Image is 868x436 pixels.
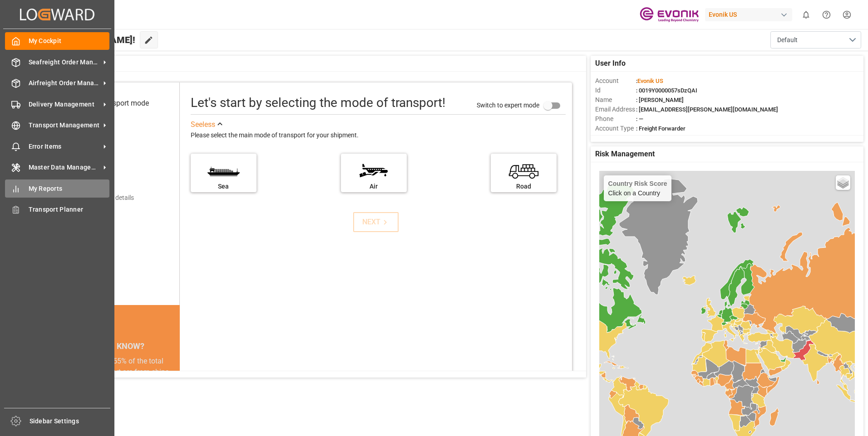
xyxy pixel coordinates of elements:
[636,125,686,132] span: : Freight Forwarder
[167,356,180,399] button: next slide / item
[29,100,100,109] span: Delivery Management
[636,106,778,113] span: : [EMAIL_ADDRESS][PERSON_NAME][DOMAIN_NAME]
[636,116,643,122] span: : —
[5,32,109,50] a: My Cockpit
[29,58,100,67] span: Seafreight Order Management
[362,217,390,228] div: NEXT
[595,76,636,86] span: Account
[5,201,109,218] a: Transport Planner
[836,175,850,190] a: Layers
[191,130,566,141] div: Please select the main mode of transport for your shipment.
[595,149,655,160] span: Risk Management
[608,180,667,197] div: Click on a Country
[477,101,539,108] span: Switch to expert mode
[637,78,663,84] span: Evonik US
[29,78,100,88] span: Airfreight Order Management
[777,35,798,45] span: Default
[636,87,697,94] span: : 0019Y0000057sDzQAI
[640,7,699,23] img: Evonik-brand-mark-Deep-Purple-RGB.jpeg_1700498283.jpeg
[77,193,134,203] div: Add shipping details
[636,97,684,103] span: : [PERSON_NAME]
[29,36,110,46] span: My Cockpit
[770,31,861,48] button: open menu
[353,212,399,232] button: NEXT
[191,119,215,130] div: See less
[495,182,552,191] div: Road
[705,8,792,21] div: Evonik US
[29,121,100,130] span: Transport Management
[608,180,667,187] h4: Country Risk Score
[595,58,626,69] span: User Info
[29,184,110,194] span: My Reports
[705,6,796,23] button: Evonik US
[345,182,402,191] div: Air
[796,5,816,25] button: show 0 new notifications
[595,86,636,95] span: Id
[30,417,111,426] span: Sidebar Settings
[816,5,837,25] button: Help Center
[595,105,636,114] span: Email Address
[29,142,100,151] span: Error Items
[29,205,110,214] span: Transport Planner
[595,114,636,124] span: Phone
[636,78,663,84] span: :
[5,179,109,197] a: My Reports
[29,163,100,172] span: Master Data Management
[38,31,135,48] span: Hello [PERSON_NAME]!
[595,124,636,133] span: Account Type
[595,95,636,105] span: Name
[191,93,445,112] div: Let's start by selecting the mode of transport!
[195,182,252,191] div: Sea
